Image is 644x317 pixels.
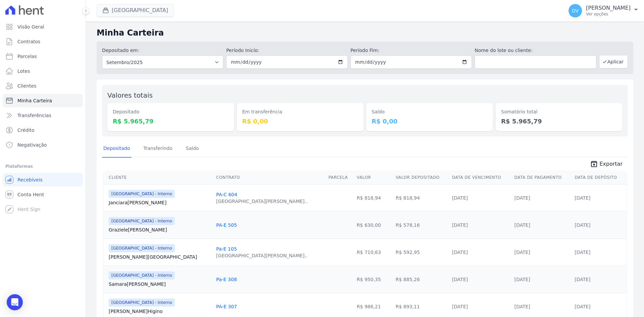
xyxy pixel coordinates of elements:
a: Saldo [184,140,200,158]
span: Exportar [599,160,623,168]
span: [GEOGRAPHIC_DATA] - Interno [109,217,175,225]
a: [DATE] [514,195,530,201]
td: R$ 630,00 [354,211,393,239]
a: [DATE] [452,277,468,282]
label: Nome do lote ou cliente: [475,47,596,54]
a: Negativação [3,138,83,152]
a: unarchive Exportar [585,160,628,169]
th: Contrato [214,171,326,184]
a: [DATE] [452,195,468,201]
dd: R$ 0,00 [372,117,488,126]
dd: R$ 5.965,79 [501,117,617,126]
th: Valor [354,171,393,184]
div: Open Intercom Messenger [7,294,23,310]
a: [DATE] [514,277,530,282]
a: PA-C 604 [216,192,237,197]
a: [DATE] [575,277,590,282]
a: PA-E 505 [216,222,237,228]
a: [DATE] [575,195,590,201]
a: Graziele[PERSON_NAME] [109,226,211,233]
a: Visão Geral [3,20,83,34]
span: Lotes [17,68,30,74]
span: Parcelas [17,53,37,60]
a: [DATE] [514,304,530,309]
label: Período Inicío: [226,47,347,54]
a: Parcelas [3,50,83,63]
td: R$ 818,94 [393,184,449,211]
a: Crédito [3,123,83,137]
a: [DATE] [452,222,468,228]
dt: Depositado [113,108,229,115]
th: Cliente [103,171,214,184]
th: Data de Vencimento [449,171,512,184]
div: [GEOGRAPHIC_DATA][PERSON_NAME].. [216,252,308,259]
a: [DATE] [452,250,468,255]
th: Valor Depositado [393,171,449,184]
a: PA-E 307 [216,304,237,309]
td: R$ 950,35 [354,266,393,293]
div: Plataformas [5,162,80,170]
span: Conta Hent [17,191,44,198]
p: Ver opções [586,11,631,17]
span: Contratos [17,38,40,45]
a: [DATE] [575,250,590,255]
a: Depositado [102,140,131,158]
th: Parcela [326,171,354,184]
span: Transferências [17,112,51,119]
span: Negativação [17,142,47,148]
span: Minha Carteira [17,97,52,104]
span: Recebíveis [17,176,43,183]
label: Valores totais [107,91,153,99]
span: Clientes [17,83,36,89]
a: [DATE] [452,304,468,309]
td: R$ 885,26 [393,266,449,293]
span: Visão Geral [17,23,44,30]
td: R$ 818,94 [354,184,393,211]
a: Contratos [3,35,83,48]
a: Clientes [3,79,83,93]
a: Minha Carteira [3,94,83,107]
div: [GEOGRAPHIC_DATA][PERSON_NAME].. [216,198,308,205]
button: DV [PERSON_NAME] Ver opções [563,1,644,20]
dt: Somatório total [501,108,617,115]
span: [GEOGRAPHIC_DATA] - Interno [109,244,175,252]
a: [PERSON_NAME][GEOGRAPHIC_DATA] [109,254,211,260]
th: Data de Pagamento [512,171,572,184]
label: Depositado em: [102,48,139,53]
a: Lotes [3,64,83,78]
dt: Saldo [372,108,488,115]
a: Pa-E 105 [216,246,237,252]
dd: R$ 5.965,79 [113,117,229,126]
button: [GEOGRAPHIC_DATA] [97,4,174,17]
i: unarchive [590,160,598,168]
a: Janciara[PERSON_NAME] [109,199,211,206]
a: [PERSON_NAME]Higino [109,308,211,315]
dt: Em transferência [242,108,358,115]
td: R$ 592,95 [393,239,449,266]
a: Recebíveis [3,173,83,187]
a: Samara[PERSON_NAME] [109,281,211,287]
a: [DATE] [514,250,530,255]
a: [DATE] [575,222,590,228]
th: Data de Depósito [572,171,627,184]
h2: Minha Carteira [97,27,633,39]
span: [GEOGRAPHIC_DATA] - Interno [109,271,175,279]
span: [GEOGRAPHIC_DATA] - Interno [109,190,175,198]
label: Período Fim: [351,47,472,54]
button: Aplicar [599,55,628,68]
span: DV [572,8,579,13]
a: Conta Hent [3,188,83,201]
a: Transferindo [142,140,174,158]
dd: R$ 0,00 [242,117,358,126]
a: [DATE] [575,304,590,309]
td: R$ 710,63 [354,239,393,266]
span: [GEOGRAPHIC_DATA] - Interno [109,299,175,307]
a: [DATE] [514,222,530,228]
td: R$ 578,16 [393,211,449,239]
a: Transferências [3,109,83,122]
span: Crédito [17,127,35,134]
p: [PERSON_NAME] [586,5,631,11]
a: Pa-E 308 [216,277,237,282]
